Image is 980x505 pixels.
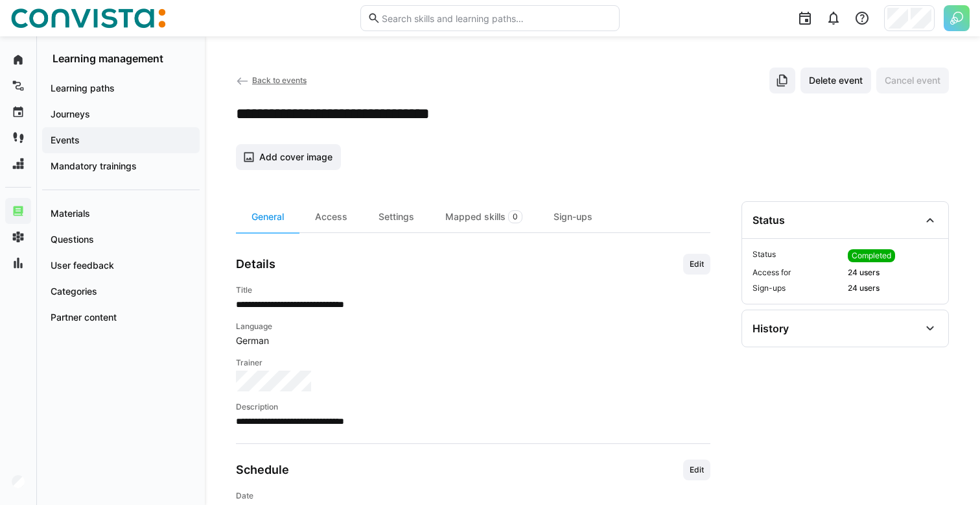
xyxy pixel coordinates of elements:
span: Delete event [807,74,865,87]
div: Status [752,214,785,227]
span: 0 [513,212,518,222]
h4: Trainer [236,358,710,368]
h3: Schedule [236,463,289,477]
button: Edit [683,460,710,480]
span: German [236,334,710,347]
span: Sign-ups [752,283,843,293]
h4: Date [236,491,354,501]
div: History [752,322,789,335]
input: Search skills and learning paths… [380,12,612,24]
div: Sign-ups [538,201,608,232]
span: 24 users [848,283,938,293]
span: Cancel event [883,74,942,87]
h4: Description [236,402,710,412]
div: Mapped skills [430,201,538,232]
div: Access [299,201,363,232]
button: Cancel event [876,68,949,93]
span: Status [752,249,843,262]
span: Edit [688,465,705,475]
h4: Title [236,285,710,295]
h3: Details [236,257,275,271]
a: Back to events [236,75,307,85]
button: Add cover image [236,144,341,170]
span: Access for [752,267,843,278]
div: Settings [363,201,430,232]
span: Edit [688,259,705,269]
button: Edit [683,254,710,275]
span: Add cover image [257,151,334,164]
button: Delete event [800,68,871,93]
div: General [236,201,299,232]
span: 24 users [848,267,938,278]
span: Back to events [252,75,307,85]
span: Completed [852,251,891,261]
h4: Language [236,321,710,332]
